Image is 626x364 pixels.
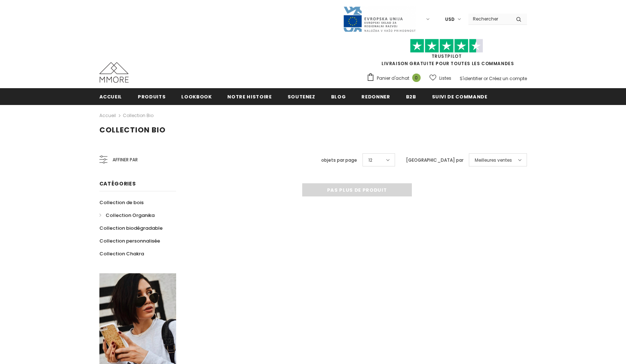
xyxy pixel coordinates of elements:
span: B2B [406,93,416,100]
img: Javni Razpis [343,6,416,33]
span: Collection biodégradable [99,225,163,232]
span: Produits [138,93,166,100]
span: Collection de bois [99,199,144,206]
a: Collection Organika [99,209,155,222]
a: Redonner [361,88,390,105]
a: Collection personnalisée [99,234,160,247]
span: Catégories [99,180,136,187]
a: Collection Bio [123,112,153,119]
a: Collection biodégradable [99,222,163,234]
a: S'identifier [460,75,482,82]
span: Notre histoire [227,93,272,100]
img: Faites confiance aux étoiles pilotes [410,39,483,53]
span: Listes [439,75,451,82]
span: Affiner par [113,156,138,164]
span: 12 [368,157,372,164]
a: Lookbook [181,88,212,105]
a: B2B [406,88,416,105]
a: Produits [138,88,166,105]
a: Listes [429,72,451,85]
img: Cas MMORE [99,62,129,83]
span: or [483,75,488,82]
span: Collection personnalisée [99,237,160,244]
a: TrustPilot [432,53,462,59]
a: Accueil [99,111,116,120]
span: Collection Chakra [99,250,144,257]
a: Notre histoire [227,88,272,105]
a: Panier d'achat 0 [367,73,424,84]
span: Collection Bio [99,125,166,135]
span: soutenez [288,93,315,100]
span: Panier d'achat [377,75,409,82]
a: Blog [331,88,346,105]
span: Collection Organika [106,212,155,219]
a: Créez un compte [489,75,527,82]
span: Redonner [361,93,390,100]
a: Collection de bois [99,196,144,209]
label: [GEOGRAPHIC_DATA] par [406,157,463,164]
span: Meilleures ventes [475,157,512,164]
span: LIVRAISON GRATUITE POUR TOUTES LES COMMANDES [367,42,527,67]
input: Search Site [468,14,511,24]
a: Javni Razpis [343,16,416,22]
span: 0 [412,74,421,82]
span: Lookbook [181,93,212,100]
span: Suivi de commande [432,93,487,100]
span: USD [445,16,455,23]
a: soutenez [288,88,315,105]
a: Suivi de commande [432,88,487,105]
span: Accueil [99,93,122,100]
a: Accueil [99,88,122,105]
label: objets par page [321,157,357,164]
span: Blog [331,93,346,100]
a: Collection Chakra [99,247,144,260]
